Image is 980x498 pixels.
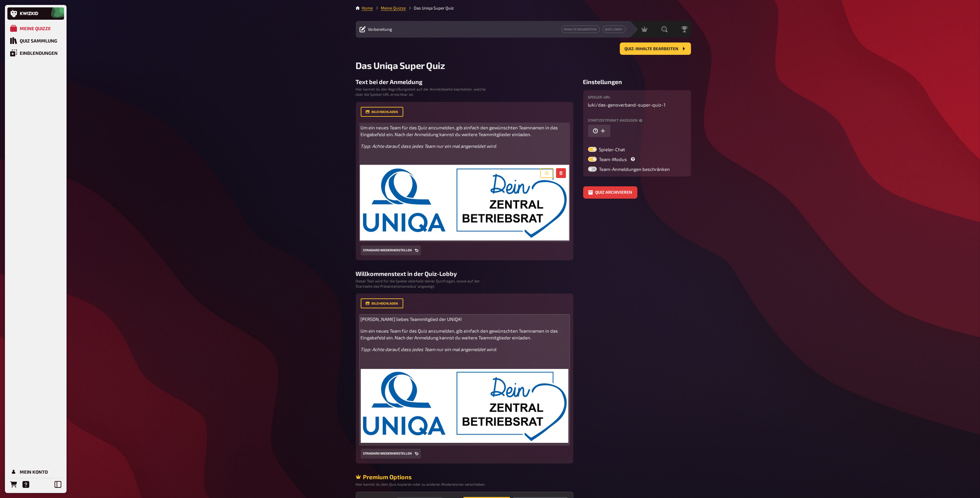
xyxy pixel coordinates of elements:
[373,5,406,11] li: Meine Quizze
[20,38,57,43] div: Quiz Sammlung
[368,27,392,32] span: Vorbereitung
[356,270,573,277] h3: Willkommenstext in der Quiz-Lobby
[583,78,691,85] h3: Einstellungen
[588,101,686,108] p: luki /
[620,43,691,55] button: Quiz-Inhalte bearbeiten
[7,34,64,47] a: Quiz Sammlung
[361,166,568,240] img: Logo aktuell ZBR
[588,118,686,122] label: Startzeitpunkt anzeigen
[356,473,573,480] div: Premium Options
[583,186,637,199] button: Quiz archivieren
[588,95,686,99] label: Spieler-URL
[361,316,462,322] span: [PERSON_NAME] liebes Teammitglied der UNIQA!
[361,125,559,137] span: Um ein neues Team für das Quiz anzumelden, gib einfach den gewünschten Teamnamen in das Eingabefe...
[361,298,403,308] button: Bild hochladen
[20,469,48,475] div: Mein Konto
[361,107,403,117] button: Bild hochladen
[406,5,454,11] li: Das Uniqa Super Quiz
[588,157,636,162] label: Team-Modus
[20,478,32,491] a: Hilfe
[361,369,568,443] img: Logo aktuell ZBR
[356,78,573,85] h3: Text bei der Anmeldung
[588,167,670,172] label: Team-Anmeldungen beschränken
[356,87,486,97] small: Hier kannst du den Begrüßungstext auf der Anmeldeseite bearbeiten, welche über die Spieler-URL er...
[7,47,64,59] a: Einblendungen
[361,143,497,149] span: Tipp: Achte darauf, dass jedes Team nur ein mal angemeldet wird.
[356,278,486,289] small: Dieser Text wird für die Spieler oberhalb deiner Quizfragen, sowie auf der Startseite des Präsent...
[356,482,486,487] small: Hier kannst du dein Quiz kopieren oder zu anderen Moderatoren verschieben.
[561,26,600,33] a: Inhalte Bearbeiten
[598,101,666,108] span: das-genoverband-super-quiz-1
[381,6,406,10] a: Meine Quizze
[361,328,559,341] span: Um ein neues Team für das Quiz anzumelden, gib einfach den gewünschten Teamnamen in das Eingabefe...
[7,466,64,478] a: Mein Konto
[7,22,64,34] a: Meine Quizze
[361,245,421,255] button: Standard wiederherstellen
[625,47,679,51] span: Quiz-Inhalte bearbeiten
[20,26,51,31] div: Meine Quizze
[362,6,373,10] a: Home
[361,449,421,459] button: Standard wiederherstellen
[362,5,373,11] li: Home
[602,26,626,33] a: Quiz Lobby
[7,478,20,491] a: Bestellungen
[20,50,58,56] div: Einblendungen
[361,346,497,352] span: Tipp: Achte darauf, dass jedes Team nur ein mal angemeldet wird.
[588,147,625,152] label: Spieler-Chat
[356,60,445,71] span: Das Uniqa Super Quiz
